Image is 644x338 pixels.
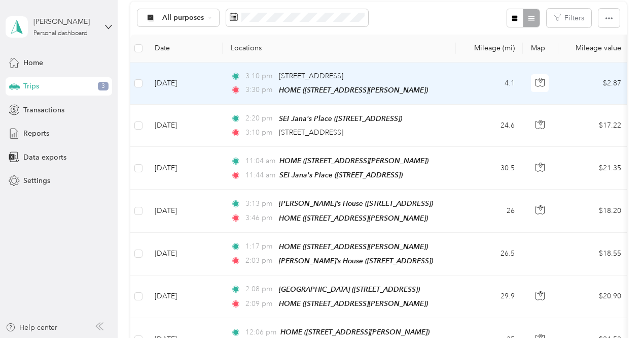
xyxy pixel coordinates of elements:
td: $17.22 [558,105,629,147]
span: [STREET_ADDRESS] [279,72,343,80]
span: SEI Jana's Place ([STREET_ADDRESS]) [279,114,402,122]
td: $2.87 [558,63,629,105]
span: 1:17 pm [245,241,274,252]
span: 3:30 pm [245,84,274,96]
span: [PERSON_NAME]’s House ([STREET_ADDRESS]) [279,199,433,207]
span: HOME ([STREET_ADDRESS][PERSON_NAME]) [279,157,428,165]
span: 2:09 pm [245,298,274,310]
td: [DATE] [147,275,223,318]
div: [PERSON_NAME] [33,16,97,27]
iframe: Everlance-gr Chat Button Frame [587,281,644,338]
td: 30.5 [456,147,523,190]
span: 3:10 pm [245,127,274,138]
td: [DATE] [147,63,223,105]
span: Home [23,57,43,68]
span: SEI Jana's Place ([STREET_ADDRESS]) [279,171,403,179]
span: 11:44 am [245,170,275,181]
td: 29.9 [456,275,523,318]
span: Reports [23,128,49,139]
span: 3:13 pm [245,198,274,209]
span: Transactions [23,105,64,115]
td: $20.90 [558,275,629,318]
td: $18.20 [558,190,629,232]
td: [DATE] [147,190,223,232]
span: Settings [23,175,50,186]
td: [DATE] [147,105,223,147]
span: [PERSON_NAME]’s House ([STREET_ADDRESS]) [279,257,433,265]
span: 3:46 pm [245,212,274,224]
td: 24.6 [456,105,523,147]
span: 3:10 pm [245,71,274,82]
span: 2:03 pm [245,255,274,266]
span: 2:20 pm [245,113,274,124]
td: [DATE] [147,233,223,275]
span: 12:06 pm [245,327,276,338]
th: Mileage (mi) [456,35,523,63]
div: Personal dashboard [33,30,88,37]
span: HOME ([STREET_ADDRESS][PERSON_NAME]) [279,242,428,251]
span: Data exports [23,152,66,163]
span: HOME ([STREET_ADDRESS][PERSON_NAME]) [279,299,428,308]
button: Filters [547,9,591,27]
button: Help center [6,322,57,333]
span: HOME ([STREET_ADDRESS][PERSON_NAME]) [279,86,428,94]
span: [STREET_ADDRESS] [279,128,343,137]
span: HOME ([STREET_ADDRESS][PERSON_NAME]) [280,328,430,336]
th: Mileage value [558,35,629,63]
td: 4.1 [456,63,523,105]
th: Date [147,35,223,63]
td: 26.5 [456,233,523,275]
td: $18.55 [558,233,629,275]
td: $21.35 [558,147,629,190]
span: Trips [23,81,39,91]
span: 2:08 pm [245,284,274,295]
span: 11:04 am [245,156,275,167]
span: HOME ([STREET_ADDRESS][PERSON_NAME]) [279,214,428,222]
th: Locations [223,35,456,63]
td: [DATE] [147,147,223,190]
td: 26 [456,190,523,232]
span: 3 [98,82,109,91]
th: Map [523,35,558,63]
span: All purposes [162,14,204,21]
span: [GEOGRAPHIC_DATA] ([STREET_ADDRESS]) [279,285,420,293]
